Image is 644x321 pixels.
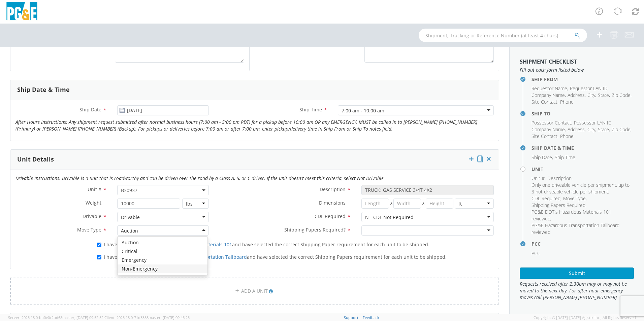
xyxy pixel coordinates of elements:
img: pge-logo-06675f144f4cfa6a6814.png [5,2,39,22]
span: I have reviewed the and have selected the correct Shipping Papers requirement for each unit to be... [104,254,447,260]
h4: Ship To [532,111,634,116]
li: , [532,182,632,195]
span: Shipping Papers Required? [284,226,346,233]
span: Ship Time [555,154,575,160]
span: Site Contact [532,99,557,105]
li: , [532,195,561,202]
span: Copyright © [DATE]-[DATE] Agistix Inc., All Rights Reserved [534,315,636,320]
span: Move Type [563,195,586,202]
span: Description [547,175,572,181]
span: Company Name [532,92,565,98]
input: Width [393,199,421,209]
span: Weight [86,200,101,206]
span: PG&E Hazardous Transportation Tailboard reviewed [532,222,619,235]
a: ADD A UNIT [10,278,499,305]
div: Auction [121,227,138,234]
li: , [532,92,566,99]
span: Move Type [77,226,101,233]
div: Critical [118,247,207,256]
li: , [532,99,558,105]
span: Company Name [532,126,565,133]
i: After Hours Instructions: Any shipment request submitted after normal business hours (7:00 am - 5... [15,119,477,132]
span: X [389,199,394,209]
h3: Unit Details [17,156,54,163]
span: Phone [560,99,574,105]
span: CDL Required [315,213,346,219]
div: Drivable [121,214,140,221]
span: Dimensions [319,200,346,206]
span: Requestor Name [532,85,567,92]
button: Submit [520,267,634,279]
span: B30937 [121,187,205,193]
span: I have reviewed the and have selected the correct Shipping Paper requirement for each unit to be ... [104,241,429,248]
h3: Ship Date & Time [17,86,70,93]
div: Auction [118,238,207,247]
strong: Shipment Checklist [520,58,577,65]
span: Ship Time [299,106,322,113]
span: Address [568,92,585,98]
li: , [532,85,568,92]
span: Address [568,126,585,133]
li: , [574,119,613,126]
span: Possessor Contact [532,119,571,126]
span: CDL Required [532,195,560,202]
li: , [532,209,632,222]
li: , [547,175,573,182]
div: Non-Emergency [118,264,207,273]
input: Length [361,199,389,209]
span: Fill out each form listed below [520,67,634,73]
span: X [421,199,426,209]
span: B30937 [117,185,209,195]
h4: Ship Date & Time [532,145,634,150]
li: , [532,175,546,182]
span: Requestor LAN ID [570,85,608,92]
li: , [568,126,586,133]
span: Only one driveable vehicle per shipment, up to 3 not driveable vehicle per shipment [532,182,630,195]
li: , [570,85,609,92]
a: Support [344,315,358,320]
span: Unit # [532,175,545,181]
span: Shipping Papers Required [532,202,585,208]
span: Possessor LAN ID [574,119,612,126]
span: Unit # [88,186,101,192]
input: Shipment, Tracking or Reference Number (at least 4 chars) [419,29,587,42]
h4: PCC [532,241,634,246]
li: , [587,126,596,133]
li: , [568,92,586,99]
span: Ship Date [532,154,552,160]
li: , [532,133,558,140]
a: Feedback [363,315,379,320]
input: I have reviewed thePG&E DOT's Hazardous Materials 101and have selected the correct Shipping Paper... [97,243,101,247]
span: PG&E DOT's Hazardous Materials 101 reviewed [532,209,611,222]
div: Emergency [118,256,207,264]
li: , [612,126,632,133]
span: City [587,126,595,133]
span: State [598,126,609,133]
li: , [563,195,587,202]
div: N - CDL Not Required [365,214,414,221]
li: , [532,119,572,126]
input: Height [426,199,453,209]
input: I have reviewed thePG&E's Hazardous Transportation Tailboardand have selected the correct Shippin... [97,255,101,259]
h4: Ship From [532,77,634,82]
span: Zip Code [612,126,631,133]
span: Site Contact [532,133,557,139]
span: Phone [560,133,574,139]
span: City [587,92,595,98]
li: , [598,126,610,133]
li: , [598,92,610,99]
li: , [612,92,632,99]
li: , [587,92,596,99]
span: master, [DATE] 09:46:25 [149,315,190,320]
span: Client: 2025.18.0-71d3358 [104,315,190,320]
li: , [532,126,566,133]
span: Server: 2025.18.0-bb0e0c2bd68 [8,315,103,320]
i: Drivable Instructions: Drivable is a unit that is roadworthy and can be driven over the road by a... [15,175,384,181]
li: , [532,202,586,209]
span: PCC [532,250,540,256]
span: Ship Date [79,106,101,113]
span: Drivable [83,213,101,219]
li: , [532,154,553,161]
span: Description [320,186,346,192]
span: Requests received after 2:30pm may or may not be moved to the next day. For after hour emergency ... [520,281,634,301]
